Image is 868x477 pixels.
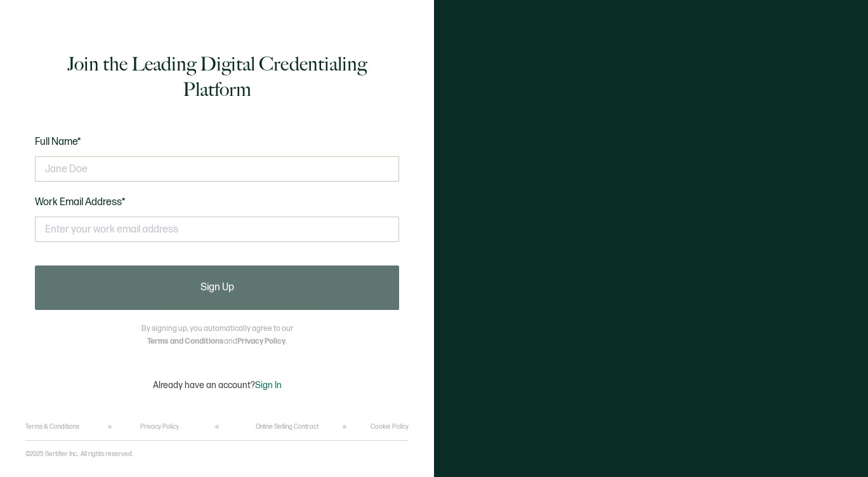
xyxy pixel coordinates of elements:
input: Jane Doe [35,156,399,182]
a: Privacy Policy [140,423,179,431]
input: Enter your work email address [35,217,399,242]
p: By signing up, you automatically agree to our and . [141,323,293,348]
span: Sign In [255,380,282,391]
a: Privacy Policy [237,337,286,346]
h1: Join the Leading Digital Credentialing Platform [35,51,399,102]
a: Online Selling Contract [256,423,319,431]
p: ©2025 Sertifier Inc.. All rights reserved. [25,450,133,458]
a: Cookie Policy [371,423,409,431]
span: Sign Up [201,283,234,293]
p: Already have an account? [153,380,282,391]
span: Full Name* [35,136,81,148]
a: Terms & Conditions [25,423,79,431]
span: Work Email Address* [35,196,126,208]
a: Terms and Conditions [147,337,224,346]
button: Sign Up [35,265,399,310]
